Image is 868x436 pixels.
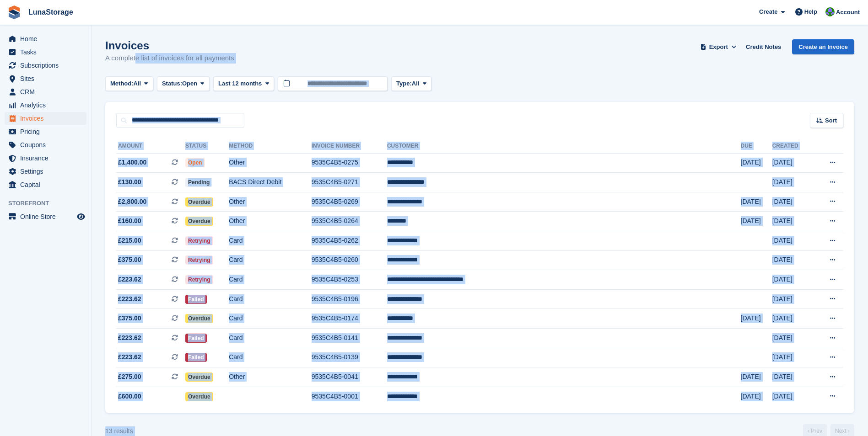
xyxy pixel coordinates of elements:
[312,231,387,251] td: 9535C4B5-0262
[105,53,234,64] p: A complete list of invoices for all payments
[825,7,835,16] img: Cathal Vaughan
[118,352,141,362] span: £223.62
[792,39,854,54] a: Create an Invoice
[118,255,141,265] span: £375.00
[20,85,75,98] span: CRM
[312,250,387,270] td: 9535C4B5-0260
[118,177,141,187] span: £130.00
[772,329,814,348] td: [DATE]
[105,76,153,91] button: Method: All
[772,173,814,192] td: [DATE]
[772,231,814,251] td: [DATE]
[742,39,785,54] a: Credit Notes
[185,392,213,401] span: Overdue
[391,76,431,91] button: Type: All
[20,72,75,85] span: Sites
[772,192,814,212] td: [DATE]
[229,173,312,192] td: BACS Direct Debit
[8,199,91,208] span: Storefront
[312,153,387,173] td: 9535C4B5-0275
[772,309,814,329] td: [DATE]
[162,79,182,88] span: Status:
[312,348,387,367] td: 9535C4B5-0139
[229,270,312,290] td: Card
[185,275,213,284] span: Retrying
[229,139,312,154] th: Method
[772,367,814,387] td: [DATE]
[229,153,312,173] td: Other
[185,197,213,207] span: Overdue
[118,314,141,323] span: £375.00
[229,250,312,270] td: Card
[134,79,141,88] span: All
[5,59,86,72] a: menu
[185,158,205,167] span: Open
[312,309,387,329] td: 9535C4B5-0174
[412,79,420,88] span: All
[182,79,197,88] span: Open
[20,99,75,112] span: Analytics
[5,32,86,45] a: menu
[759,7,777,16] span: Create
[185,178,212,187] span: Pending
[5,178,86,191] a: menu
[75,211,86,222] a: Preview store
[118,236,141,245] span: £215.00
[20,138,75,151] span: Coupons
[116,139,185,154] th: Amount
[20,165,75,178] span: Settings
[118,333,141,343] span: £223.62
[118,158,146,167] span: £1,400.00
[836,8,860,17] span: Account
[118,197,146,207] span: £2,800.00
[387,139,741,154] th: Customer
[25,5,77,20] a: LunaStorage
[5,210,86,223] a: menu
[185,255,213,265] span: Retrying
[741,212,772,231] td: [DATE]
[825,116,837,125] span: Sort
[396,79,412,88] span: Type:
[229,329,312,348] td: Card
[741,387,772,406] td: [DATE]
[5,112,86,125] a: menu
[118,216,141,226] span: £160.00
[229,367,312,387] td: Other
[185,139,229,154] th: Status
[118,294,141,304] span: £223.62
[741,309,772,329] td: [DATE]
[741,153,772,173] td: [DATE]
[312,212,387,231] td: 9535C4B5-0264
[741,367,772,387] td: [DATE]
[312,270,387,290] td: 9535C4B5-0253
[218,79,262,88] span: Last 12 months
[312,329,387,348] td: 9535C4B5-0141
[20,178,75,191] span: Capital
[312,289,387,309] td: 9535C4B5-0196
[229,212,312,231] td: Other
[20,125,75,138] span: Pricing
[772,139,814,154] th: Created
[772,250,814,270] td: [DATE]
[213,76,274,91] button: Last 12 months
[312,367,387,387] td: 9535C4B5-0041
[20,152,75,165] span: Insurance
[229,231,312,251] td: Card
[772,153,814,173] td: [DATE]
[7,5,21,19] img: stora-icon-8386f47178a22dfd0bd8f6a31ec36ba5ce8667c1dd55bd0f319d3a0aa187defe.svg
[105,426,133,436] div: 13 results
[185,353,207,362] span: Failed
[185,334,207,343] span: Failed
[118,372,141,382] span: £275.00
[5,72,86,85] a: menu
[772,270,814,290] td: [DATE]
[229,289,312,309] td: Card
[772,212,814,231] td: [DATE]
[20,210,75,223] span: Online Store
[698,39,739,54] button: Export
[5,46,86,58] a: menu
[20,46,75,58] span: Tasks
[5,85,86,98] a: menu
[105,39,234,52] h1: Invoices
[312,387,387,406] td: 9535C4B5-0001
